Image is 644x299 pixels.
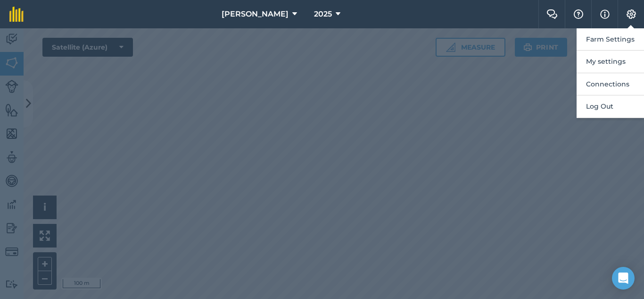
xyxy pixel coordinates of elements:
[314,9,332,20] span: 2025
[577,28,644,51] button: Farm Settings
[573,9,584,19] img: A question mark icon
[222,9,289,20] span: [PERSON_NAME]
[626,9,637,19] img: A cog icon
[577,73,644,95] button: Connections
[577,51,644,73] button: My settings
[612,267,635,290] div: Open Intercom Messenger
[546,9,558,19] img: Two speech bubbles overlapping with the left bubble in the forefront
[577,95,644,118] button: Log Out
[600,9,610,20] img: svg+xml;base64,PHN2ZyB4bWxucz0iaHR0cDovL3d3dy53My5vcmcvMjAwMC9zdmciIHdpZHRoPSIxNyIgaGVpZ2h0PSIxNy...
[9,7,24,22] img: fieldmargin Logo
